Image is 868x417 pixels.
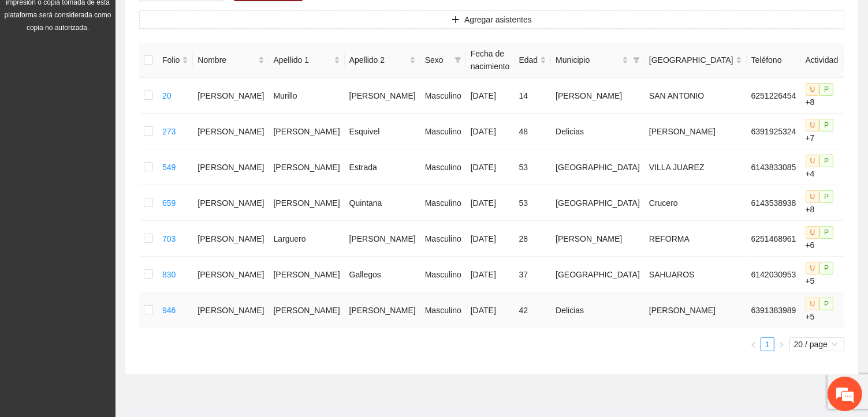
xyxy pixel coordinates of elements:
span: Nombre [198,54,255,66]
span: filter [633,57,640,63]
td: Estrada [345,149,420,185]
td: SAN ANTONIO [645,78,747,114]
td: Gallegos [345,257,420,292]
span: No hay ninguna conversación en curso [29,157,197,274]
span: 20 / page [794,338,840,351]
span: U [806,262,820,275]
span: P [819,226,833,239]
td: Crucero [645,185,747,221]
button: left [747,337,761,351]
a: 703 [162,234,176,243]
th: Apellido 1 [269,43,345,78]
td: [PERSON_NAME] [345,292,420,328]
td: [DATE] [466,221,515,257]
td: [PERSON_NAME] [269,149,345,185]
span: Sexo [425,54,450,66]
td: REFORMA [645,221,747,257]
td: +7 [801,114,843,149]
th: Nombre [193,43,269,78]
td: [PERSON_NAME] [269,185,345,221]
a: 549 [162,163,176,172]
button: plusAgregar asistentes [139,10,844,29]
span: filter [631,51,642,69]
td: +5 [801,292,843,328]
td: Larguero [269,221,345,257]
td: [GEOGRAPHIC_DATA] [551,149,645,185]
td: Murillo [269,78,345,114]
a: 20 [162,91,172,100]
span: filter [452,51,464,69]
span: P [819,262,833,275]
span: right [778,341,785,348]
span: U [806,190,820,203]
td: [PERSON_NAME] [345,78,420,114]
td: 6391925324 [747,114,801,149]
td: [DATE] [466,114,515,149]
td: [PERSON_NAME] [645,114,747,149]
td: +6 [801,221,843,257]
td: [DATE] [466,292,515,328]
td: [PERSON_NAME] [193,149,269,185]
td: Masculino [420,185,466,221]
span: Apellido 1 [274,54,331,66]
td: 6143833085 [747,149,801,185]
td: +5 [801,257,843,292]
td: 6143538938 [747,185,801,221]
td: 6391383989 [747,292,801,328]
span: P [819,119,833,132]
td: [PERSON_NAME] [269,257,345,292]
th: Fecha de nacimiento [466,43,515,78]
span: P [819,298,833,310]
td: Masculino [420,78,466,114]
span: P [819,83,833,96]
span: U [806,83,820,96]
span: Folio [162,54,180,66]
td: [GEOGRAPHIC_DATA] [551,185,645,221]
td: 53 [515,149,552,185]
span: U [806,119,820,132]
span: Municipio [556,54,620,66]
div: Conversaciones [60,59,194,74]
td: +8 [801,78,843,114]
td: SAHUAROS [645,257,747,292]
td: Masculino [420,114,466,149]
td: Delicias [551,114,645,149]
th: Municipio [551,43,645,78]
li: 1 [761,337,774,351]
td: [PERSON_NAME] [193,185,269,221]
span: P [819,155,833,167]
td: [PERSON_NAME] [193,78,269,114]
a: 830 [162,270,176,279]
span: U [806,155,820,167]
td: Masculino [420,292,466,328]
span: P [819,190,833,203]
li: Next Page [774,337,788,351]
th: Apellido 2 [345,43,420,78]
td: [PERSON_NAME] [193,114,269,149]
td: VILLA JUAREZ [645,149,747,185]
span: Edad [519,54,538,66]
td: 14 [515,78,552,114]
td: [DATE] [466,185,515,221]
span: filter [455,57,461,63]
a: 659 [162,198,176,208]
a: 273 [162,127,176,136]
td: [PERSON_NAME] [645,292,747,328]
td: [PERSON_NAME] [193,221,269,257]
div: Chatear ahora [62,291,164,313]
span: [GEOGRAPHIC_DATA] [649,54,733,66]
td: Masculino [420,257,466,292]
td: [DATE] [466,149,515,185]
li: Previous Page [747,337,761,351]
td: [GEOGRAPHIC_DATA] [551,257,645,292]
th: Colonia [645,43,747,78]
td: 6251226454 [747,78,801,114]
td: [DATE] [466,257,515,292]
td: 48 [515,114,552,149]
span: left [750,341,757,348]
span: Agregar asistentes [464,13,532,26]
td: [PERSON_NAME] [193,257,269,292]
td: 6142030953 [747,257,801,292]
td: [PERSON_NAME] [551,78,645,114]
th: Edad [515,43,552,78]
